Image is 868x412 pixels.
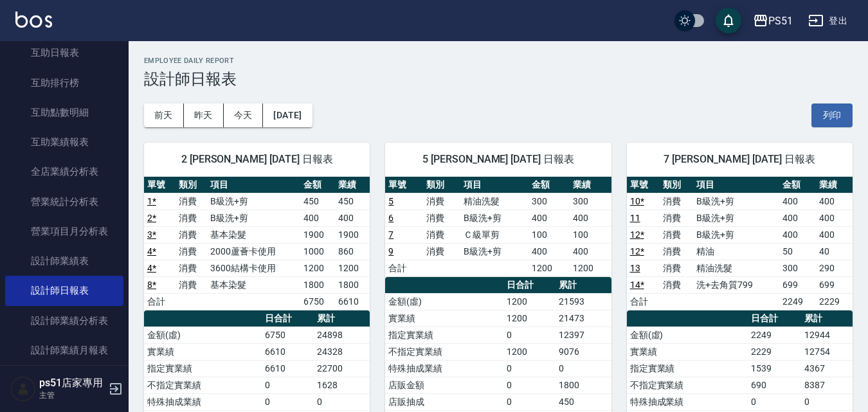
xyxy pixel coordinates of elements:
td: 店販金額 [385,377,503,393]
td: 860 [335,243,370,260]
td: 300 [529,193,570,210]
td: 300 [779,260,816,276]
td: 實業績 [385,310,503,327]
td: 400 [816,226,853,243]
td: 21473 [556,310,611,327]
td: 400 [570,210,611,226]
td: 消費 [176,276,207,293]
td: 0 [503,377,556,393]
td: 8387 [801,377,853,393]
th: 累計 [556,277,611,294]
a: 營業項目月分析表 [5,217,123,246]
td: 290 [816,260,853,276]
td: 400 [816,193,853,210]
td: 1800 [335,276,370,293]
a: 9 [388,246,393,256]
td: 指定實業績 [627,360,748,377]
td: 店販抽成 [385,393,503,410]
td: Ｃ級單剪 [460,226,529,243]
td: 特殊抽成業績 [627,393,748,410]
td: 400 [300,210,335,226]
td: 消費 [423,210,460,226]
th: 項目 [460,177,529,193]
td: 0 [262,377,314,393]
th: 累計 [801,310,853,327]
td: 消費 [423,193,460,210]
td: 24328 [314,343,370,360]
td: 不指定實業績 [144,377,262,393]
th: 類別 [423,177,460,193]
td: 消費 [423,226,460,243]
a: 互助點數明細 [5,98,123,127]
td: 不指定實業績 [385,343,503,360]
td: 消費 [660,193,693,210]
th: 金額 [529,177,570,193]
th: 日合計 [748,310,801,327]
td: 特殊抽成業績 [385,360,503,377]
a: 7 [388,229,393,240]
td: 400 [529,243,570,260]
td: 40 [816,243,853,260]
span: 5 [PERSON_NAME] [DATE] 日報表 [401,153,595,166]
th: 金額 [779,177,816,193]
td: 消費 [423,243,460,260]
td: 450 [300,193,335,210]
div: PS51 [768,13,793,29]
td: 400 [816,210,853,226]
td: 2000蘆薈卡使用 [207,243,300,260]
td: 1900 [335,226,370,243]
td: 0 [801,393,853,410]
td: 24898 [314,327,370,343]
td: 指定實業績 [144,360,262,377]
img: Person [10,376,36,402]
td: 消費 [660,260,693,276]
th: 金額 [300,177,335,193]
td: 2229 [748,343,801,360]
button: 今天 [224,103,264,127]
td: 1900 [300,226,335,243]
td: 0 [503,360,556,377]
th: 項目 [207,177,300,193]
th: 類別 [176,177,207,193]
th: 業績 [570,177,611,193]
td: 22700 [314,360,370,377]
td: 實業績 [144,343,262,360]
table: a dense table [385,177,611,277]
a: 設計師業績表 [5,246,123,276]
th: 業績 [816,177,853,193]
th: 業績 [335,177,370,193]
a: 11 [630,213,640,223]
td: 消費 [660,226,693,243]
td: 2229 [816,293,853,310]
td: 12754 [801,343,853,360]
td: 12944 [801,327,853,343]
a: 6 [388,213,393,223]
td: 6610 [262,343,314,360]
td: 699 [779,276,816,293]
td: 消費 [176,243,207,260]
td: 基本染髮 [207,226,300,243]
td: 6610 [262,360,314,377]
button: save [716,8,741,33]
td: 699 [816,276,853,293]
td: 消費 [660,276,693,293]
td: 0 [503,327,556,343]
td: 2249 [748,327,801,343]
table: a dense table [627,177,853,310]
td: 0 [503,393,556,410]
td: 690 [748,377,801,393]
td: 400 [335,210,370,226]
td: 400 [779,210,816,226]
a: 全店業績分析表 [5,157,123,186]
img: Logo [15,12,52,28]
td: 金額(虛) [627,327,748,343]
td: B級洗+剪 [693,193,779,210]
td: 消費 [660,243,693,260]
td: 消費 [176,260,207,276]
td: 400 [779,226,816,243]
a: 設計師業績分析表 [5,306,123,336]
td: 4367 [801,360,853,377]
button: 登出 [803,9,853,33]
td: 1200 [503,310,556,327]
button: 昨天 [184,103,224,127]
